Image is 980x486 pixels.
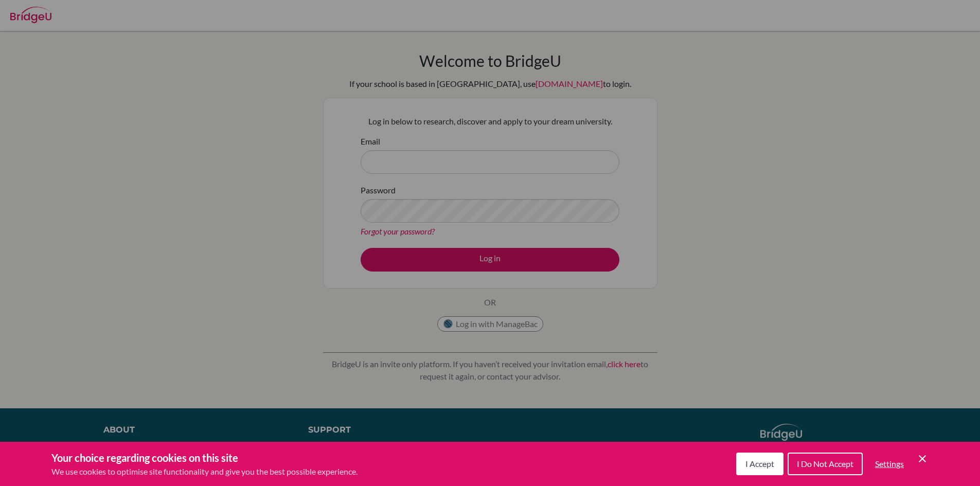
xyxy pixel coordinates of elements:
span: Settings [875,459,904,469]
button: I Do Not Accept [788,453,863,475]
h3: Your choice regarding cookies on this site [51,450,358,465]
button: I Accept [736,453,783,475]
button: Save and close [916,453,929,465]
p: We use cookies to optimise site functionality and give you the best possible experience. [51,465,358,478]
span: I Accept [745,459,774,469]
button: Settings [867,454,912,474]
span: I Do Not Accept [797,459,853,469]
